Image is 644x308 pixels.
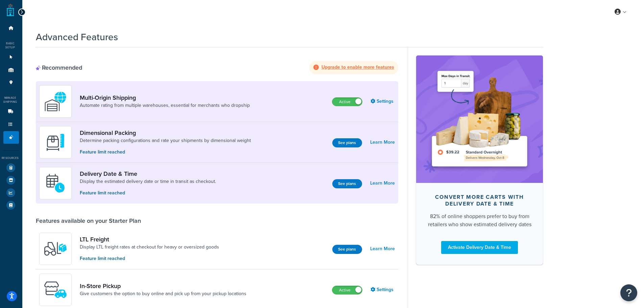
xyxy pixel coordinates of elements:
a: Settings [371,285,395,294]
li: Dashboard [3,22,19,34]
img: gfkeb5ejjkALwAAAABJRU5ErkJggg== [44,171,67,195]
li: Pickup Locations [3,76,19,89]
a: Determine packing configurations and rate your shipments by dimensional weight [80,137,251,144]
strong: Upgrade to enable more features [321,64,394,71]
p: Feature limit reached [80,255,219,262]
p: Feature limit reached [80,189,216,197]
a: Dimensional Packing [80,129,251,137]
label: Active [332,98,362,106]
a: Learn More [370,179,395,188]
button: See plans [332,138,362,147]
h1: Advanced Features [36,30,118,44]
li: Marketplace [3,174,19,186]
button: Open Resource Center [620,284,637,301]
a: Activate Delivery Date & Time [441,241,518,254]
li: Websites [3,51,19,64]
a: LTL Freight [80,236,219,243]
img: wfgcfpwTIucLEAAAAASUVORK5CYII= [44,278,67,302]
li: Analytics [3,187,19,199]
button: See plans [332,179,362,188]
li: Help Docs [3,199,19,211]
a: Learn More [370,244,395,254]
label: Active [332,286,362,294]
li: Shipping Rules [3,118,19,131]
a: Delivery Date & Time [80,170,216,177]
div: Convert more carts with delivery date & time [427,194,532,207]
img: WatD5o0RtDAAAAAElFTkSuQmCC [44,90,67,113]
div: 82% of online shoppers prefer to buy from retailers who show estimated delivery dates [427,212,532,229]
li: Origins [3,64,19,76]
a: Display the estimated delivery date or time in transit as checkout. [80,178,216,185]
img: feature-image-ddt-36eae7f7280da8017bfb280eaccd9c446f90b1fe08728e4019434db127062ab4.png [426,66,533,172]
a: Settings [371,97,395,106]
li: Carriers [3,105,19,118]
a: Give customers the option to buy online and pick up from your pickup locations [80,290,246,297]
a: Automate rating from multiple warehouses, essential for merchants who dropship [80,102,250,109]
img: DTVBYsAAAAAASUVORK5CYII= [44,131,67,154]
div: Recommended [36,64,82,71]
a: Learn More [370,138,395,147]
li: Advanced Features [3,131,19,144]
a: Multi-Origin Shipping [80,94,250,101]
a: Display LTL freight rates at checkout for heavy or oversized goods [80,244,219,251]
button: See plans [332,245,362,254]
p: Feature limit reached [80,148,251,156]
img: y79ZsPf0fXUFUhFXDzUgf+ktZg5F2+ohG75+v3d2s1D9TjoU8PiyCIluIjV41seZevKCRuEjTPPOKHJsQcmKCXGdfprl3L4q7... [44,237,67,261]
a: In-Store Pickup [80,282,246,290]
li: Test Your Rates [3,162,19,174]
div: Features available on your Starter Plan [36,217,141,224]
